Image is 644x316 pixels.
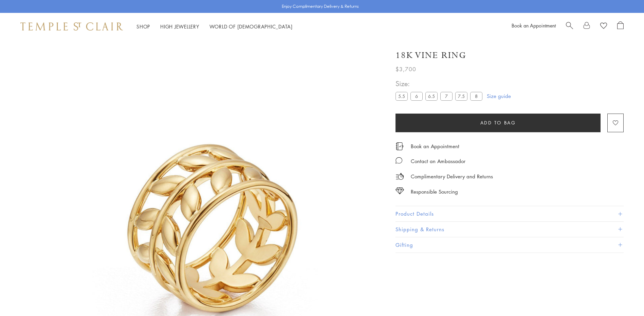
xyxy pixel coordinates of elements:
a: Book an Appointment [512,22,556,29]
a: Book an Appointment [411,142,459,150]
nav: Main navigation [136,22,293,31]
button: Add to bag [395,114,601,132]
a: ShopShop [136,23,150,30]
span: Size: [395,78,485,89]
label: 8 [470,92,482,100]
span: Add to bag [480,119,516,126]
span: $3,700 [395,65,416,74]
img: icon_sourcing.svg [395,187,404,194]
label: 7 [440,92,453,100]
div: Responsible Sourcing [411,187,458,196]
a: Search [566,21,573,32]
button: Product Details [395,206,624,221]
h1: 18K Vine Ring [395,50,466,61]
img: Temple St. Clair [20,22,123,31]
label: 5.5 [395,92,408,100]
button: Shipping & Returns [395,222,624,237]
a: Size guide [487,93,511,99]
a: High JewelleryHigh Jewellery [160,23,199,30]
label: 7.5 [455,92,467,100]
p: Enjoy Complimentary Delivery & Returns [282,3,359,10]
img: icon_delivery.svg [395,172,404,181]
a: Open Shopping Bag [617,21,624,32]
img: MessageIcon-01_2.svg [395,157,402,164]
label: 6.5 [425,92,438,100]
a: World of [DEMOGRAPHIC_DATA]World of [DEMOGRAPHIC_DATA] [209,23,293,30]
a: View Wishlist [600,21,607,32]
img: icon_appointment.svg [395,142,404,150]
p: Complimentary Delivery and Returns [411,172,493,181]
button: Gifting [395,237,624,253]
div: Contact an Ambassador [411,157,465,165]
label: 6 [410,92,423,100]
